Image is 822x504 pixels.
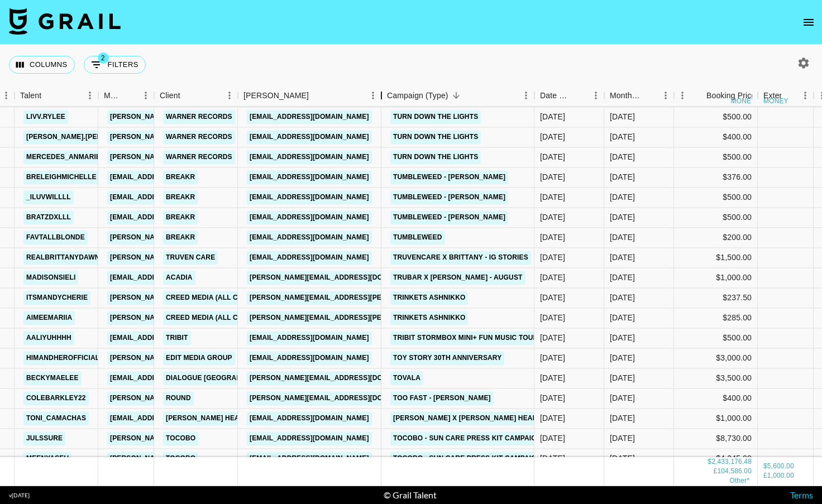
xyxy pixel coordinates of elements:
[674,288,758,308] div: $237.50
[674,208,758,228] div: $500.00
[674,248,758,268] div: $1,500.00
[23,110,68,124] a: livv.rylee
[247,110,372,124] a: [EMAIL_ADDRESS][DOMAIN_NAME]
[540,272,565,284] div: 8/18/2025
[84,56,146,74] button: Show filters
[610,152,635,163] div: Aug '25
[610,353,635,364] div: Aug '25
[163,351,235,365] a: Edit Media Group
[107,351,289,365] a: [PERSON_NAME][EMAIL_ADDRESS][DOMAIN_NAME]
[674,449,758,469] div: $4,245.00
[23,210,74,224] a: bratzdxlll
[247,291,486,305] a: [PERSON_NAME][EMAIL_ADDRESS][PERSON_NAME][DOMAIN_NAME]
[247,210,372,224] a: [EMAIL_ADDRESS][DOMAIN_NAME]
[540,112,565,123] div: 8/3/2025
[540,353,565,364] div: 6/17/2025
[247,130,372,144] a: [EMAIL_ADDRESS][DOMAIN_NAME]
[23,150,107,164] a: mercedes_anmarie_
[247,371,429,385] a: [PERSON_NAME][EMAIL_ADDRESS][DOMAIN_NAME]
[390,452,544,465] a: TOCOBO - Sun Care Press Kit campaign
[540,333,565,344] div: 7/22/2025
[23,271,78,285] a: madisonsieli
[540,172,565,183] div: 7/31/2025
[160,85,180,107] div: Client
[15,85,98,107] div: Talent
[610,232,635,243] div: Aug '25
[540,453,565,464] div: 7/18/2025
[610,413,635,424] div: Aug '25
[534,85,604,107] div: Date Created
[390,130,481,144] a: Turn Down The Lights
[657,87,674,104] button: Menu
[247,251,372,265] a: [EMAIL_ADDRESS][DOMAIN_NAME]
[717,467,752,476] div: 104,586.00
[390,411,548,425] a: [PERSON_NAME] x [PERSON_NAME] Health
[674,87,691,104] button: Menu
[107,210,232,224] a: [EMAIL_ADDRESS][DOMAIN_NAME]
[610,333,635,344] div: Aug '25
[180,88,196,103] button: Sort
[729,477,749,484] span: € 11,120.00, CA$ 14,267.46, AU$ 1,500.00
[763,98,788,104] div: money
[390,231,445,244] a: Tumbleweed
[23,431,65,445] a: julssure
[610,373,635,384] div: Aug '25
[365,87,381,104] button: Menu
[610,85,642,107] div: Month Due
[674,409,758,429] div: $1,000.00
[610,433,635,444] div: Aug '25
[714,467,718,476] div: £
[384,489,437,501] div: © Grail Talent
[23,170,99,184] a: breleighmichelle
[243,85,309,107] div: [PERSON_NAME]
[163,431,198,445] a: TOCOBO
[107,391,289,405] a: [PERSON_NAME][EMAIL_ADDRESS][DOMAIN_NAME]
[247,190,372,204] a: [EMAIL_ADDRESS][DOMAIN_NAME]
[107,331,232,345] a: [EMAIL_ADDRESS][DOMAIN_NAME]
[610,172,635,183] div: Aug '25
[390,251,531,265] a: Truvencare x Brittany - IG Stories
[610,313,635,324] div: Aug '25
[610,453,635,464] div: Aug '25
[107,311,289,325] a: [PERSON_NAME][EMAIL_ADDRESS][DOMAIN_NAME]
[309,88,324,103] button: Sort
[674,188,758,208] div: $500.00
[9,56,75,74] button: Select columns
[674,228,758,248] div: $200.00
[163,231,198,244] a: Breakr
[390,311,468,325] a: Trinkets ashnikko
[107,170,289,184] a: [EMAIL_ADDRESS][PERSON_NAME][DOMAIN_NAME]
[610,212,635,223] div: Aug '25
[107,190,232,204] a: [EMAIL_ADDRESS][DOMAIN_NAME]
[540,232,565,243] div: 8/5/2025
[711,457,752,467] div: 2,433,176.48
[390,190,508,204] a: Tumbleweed - [PERSON_NAME]
[674,127,758,147] div: $400.00
[610,393,635,404] div: Aug '25
[540,413,565,424] div: 8/7/2025
[20,85,41,107] div: Talent
[221,87,238,104] button: Menu
[163,150,235,164] a: Warner Records
[247,311,486,325] a: [PERSON_NAME][EMAIL_ADDRESS][PERSON_NAME][DOMAIN_NAME]
[247,150,372,164] a: [EMAIL_ADDRESS][DOMAIN_NAME]
[154,85,238,107] div: Client
[390,371,423,385] a: Tovala
[387,85,448,107] div: Campaign (Type)
[104,85,122,107] div: Manager
[610,132,635,143] div: Aug '25
[23,351,102,365] a: himandherofficial
[448,88,464,103] button: Sort
[163,311,279,325] a: Creed Media (All Campaigns)
[107,431,347,445] a: [PERSON_NAME][EMAIL_ADDRESS][PERSON_NAME][DOMAIN_NAME]
[122,88,137,103] button: Sort
[247,271,429,285] a: [PERSON_NAME][EMAIL_ADDRESS][DOMAIN_NAME]
[107,130,289,144] a: [PERSON_NAME][EMAIL_ADDRESS][DOMAIN_NAME]
[540,152,565,163] div: 8/3/2025
[107,271,232,285] a: [EMAIL_ADDRESS][DOMAIN_NAME]
[763,462,767,471] div: $
[82,87,98,104] button: Menu
[163,411,255,425] a: [PERSON_NAME] Health
[763,471,767,481] div: £
[23,251,103,265] a: realbrittanydawn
